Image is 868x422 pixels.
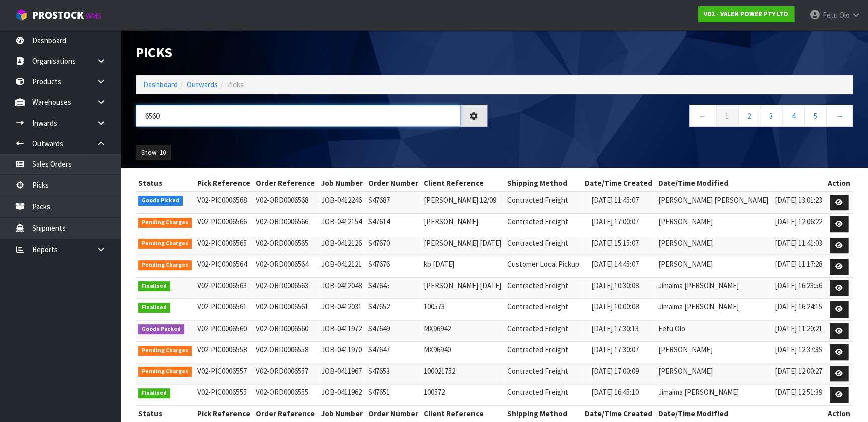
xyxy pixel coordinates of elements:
td: [DATE] 17:30:07 [589,342,656,363]
span: Contracted Freight [507,345,568,354]
td: V02-PIC0006565 [195,235,253,256]
td: [PERSON_NAME] 12/09 [421,192,505,214]
td: 100021752 [421,363,505,384]
span: Finalised [138,303,170,313]
td: Jimaima [PERSON_NAME] [656,277,772,299]
th: Date/Time Created [582,175,656,191]
a: → [826,105,853,127]
span: Goods Packed [138,324,184,334]
td: [DATE] 15:15:07 [589,235,656,256]
td: [DATE] 17:00:07 [589,214,656,235]
th: Pick Reference [195,175,253,191]
td: JOB-0411967 [318,363,365,384]
td: V02-PIC0006560 [195,320,253,342]
td: S47647 [365,342,421,363]
td: V02-PIC0006568 [195,192,253,214]
td: S47653 [365,363,421,384]
a: V02 - VALEN POWER PTY LTD [698,6,794,22]
td: [DATE] 12:37:35 [772,342,825,363]
span: Pending Charges [138,239,192,249]
td: [DATE] 12:51:39 [772,384,825,406]
input: Search picks [136,105,461,127]
small: WMS [86,11,101,21]
h1: Picks [136,45,487,60]
td: JOB-0412121 [318,256,365,278]
th: Order Number [365,175,421,191]
span: Contracted Freight [507,387,568,397]
td: V02-ORD0006568 [253,192,318,214]
td: S47649 [365,320,421,342]
span: Contracted Freight [507,324,568,333]
td: 100573 [421,299,505,321]
a: 3 [760,105,782,127]
td: [DATE] 17:30:13 [589,320,656,342]
th: Date/Time Modified [656,175,825,191]
td: V02-ORD0006558 [253,342,318,363]
td: [DATE] 17:00:09 [589,363,656,384]
td: S47670 [365,235,421,256]
nav: Page navigation [502,105,853,130]
td: JOB-0411962 [318,384,365,406]
th: Order Number [365,405,421,421]
th: Date/Time Modified [656,405,825,421]
span: Contracted Freight [507,281,568,290]
td: V02-ORD0006564 [253,256,318,278]
td: V02-ORD0006561 [253,299,318,321]
td: [PERSON_NAME] [656,214,772,235]
th: Date/Time Created [582,405,656,421]
td: [DATE] 13:01:23 [772,192,825,214]
span: Fetu [822,10,837,20]
th: Job Number [318,405,365,421]
td: JOB-0412126 [318,235,365,256]
th: Job Number [318,175,365,191]
td: [PERSON_NAME] [PERSON_NAME] [656,192,772,214]
span: Contracted Freight [507,302,568,311]
span: Contracted Freight [507,366,568,376]
td: [DATE] 10:30:08 [589,277,656,299]
th: Pick Reference [195,405,253,421]
span: Contracted Freight [507,195,568,205]
td: [DATE] 16:23:56 [772,277,825,299]
td: [DATE] 11:17:28 [772,256,825,278]
td: JOB-0412031 [318,299,365,321]
th: Order Reference [253,405,318,421]
th: Client Reference [421,405,505,421]
th: Order Reference [253,175,318,191]
img: cube-alt.png [15,9,28,21]
a: Dashboard [143,80,178,89]
td: V02-ORD0006560 [253,320,318,342]
td: V02-ORD0006555 [253,384,318,406]
td: S47687 [365,192,421,214]
td: V02-PIC0006563 [195,277,253,299]
a: 1 [716,105,738,127]
td: [PERSON_NAME] [656,342,772,363]
td: Jimaima [PERSON_NAME] [656,299,772,321]
td: [DATE] 12:06:22 [772,214,825,235]
td: V02-PIC0006564 [195,256,253,278]
th: Shipping Method [504,175,582,191]
td: V02-PIC0006561 [195,299,253,321]
span: Picks [227,80,244,89]
td: JOB-0412246 [318,192,365,214]
td: [DATE] 11:41:03 [772,235,825,256]
th: Status [136,405,195,421]
td: [PERSON_NAME] [656,256,772,278]
th: Client Reference [421,175,505,191]
td: [PERSON_NAME] [656,235,772,256]
td: [PERSON_NAME] [DATE] [421,277,505,299]
td: [DATE] 16:45:10 [589,384,656,406]
td: JOB-0412154 [318,214,365,235]
td: kb [DATE] [421,256,505,278]
td: 100572 [421,384,505,406]
td: JOB-0411972 [318,320,365,342]
span: ProStock [32,9,84,22]
span: Pending Charges [138,260,192,270]
td: V02-PIC0006555 [195,384,253,406]
td: V02-PIC0006566 [195,214,253,235]
td: [PERSON_NAME] [421,214,505,235]
td: Fetu Olo [656,320,772,342]
td: JOB-0411970 [318,342,365,363]
td: MX96942 [421,320,505,342]
a: ← [689,105,716,127]
td: JOB-0412048 [318,277,365,299]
